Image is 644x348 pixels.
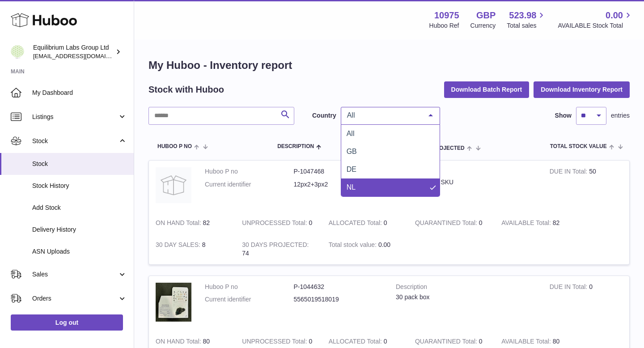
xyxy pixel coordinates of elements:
[32,160,127,168] span: Stock
[156,283,191,322] img: product image
[501,219,552,229] strong: AVAILABLE Total
[396,178,536,187] div: 30 pack Bundle SKU
[32,247,127,256] span: ASN Uploads
[415,219,479,229] strong: QUARANTINED Total
[242,219,309,229] strong: UNPROCESSED Total
[396,167,536,178] strong: Description
[156,167,191,203] img: product image
[294,180,383,189] dd: 12px2+3px2
[507,21,547,30] span: Total sales
[429,21,459,30] div: Huboo Ref
[33,43,114,60] div: Equilibrium Labs Group Ltd
[148,84,224,96] h2: Stock with Huboo
[329,219,384,229] strong: ALLOCATED Total
[396,283,536,293] strong: Description
[11,314,123,331] a: Log out
[345,111,422,120] span: All
[156,219,203,229] strong: ON HAND Total
[11,45,24,59] img: huboo@equilibriumlabs.com
[606,9,623,21] span: 0.00
[558,21,633,30] span: AVAILABLE Stock Total
[157,144,192,149] span: Huboo P no
[555,111,572,120] label: Show
[156,338,203,347] strong: ON HAND Total
[550,168,589,177] strong: DUE IN Total
[32,137,118,145] span: Stock
[396,293,536,301] div: 30 pack box
[550,144,607,149] span: Total stock value
[312,111,336,120] label: Country
[347,183,356,191] span: NL
[543,276,629,331] td: 0
[347,148,357,155] span: GB
[329,338,384,347] strong: ALLOCATED Total
[294,167,383,176] dd: P-1047468
[149,234,235,264] td: 8
[479,338,483,345] span: 0
[277,144,314,149] span: Description
[509,9,536,21] span: 523.98
[242,338,309,347] strong: UNPROCESSED Total
[149,212,235,234] td: 82
[347,130,355,137] span: All
[205,180,294,189] dt: Current identifier
[434,9,459,21] strong: 10975
[470,21,496,30] div: Currency
[294,283,383,291] dd: P-1044632
[32,113,118,121] span: Listings
[294,295,383,304] dd: 5565019518019
[322,212,408,234] td: 0
[495,212,581,234] td: 82
[558,9,633,30] a: 0.00 AVAILABLE Stock Total
[378,241,390,248] span: 0.00
[205,167,294,176] dt: Huboo P no
[32,89,127,97] span: My Dashboard
[611,111,630,120] span: entries
[534,81,630,98] button: Download Inventory Report
[205,283,294,291] dt: Huboo P no
[415,338,479,347] strong: QUARANTINED Total
[32,204,127,212] span: Add Stock
[205,295,294,304] dt: Current identifier
[242,241,309,250] strong: 30 DAYS PROJECTED
[329,241,378,250] strong: Total stock value
[507,9,547,30] a: 523.98 Total sales
[543,161,629,212] td: 50
[32,182,127,190] span: Stock History
[550,283,589,293] strong: DUE IN Total
[235,234,322,264] td: 74
[32,225,127,234] span: Delivery History
[32,294,118,303] span: Orders
[479,219,483,226] span: 0
[235,212,322,234] td: 0
[156,241,202,250] strong: 30 DAY SALES
[33,52,131,59] span: [EMAIL_ADDRESS][DOMAIN_NAME]
[501,338,552,347] strong: AVAILABLE Total
[444,81,530,98] button: Download Batch Report
[32,270,118,279] span: Sales
[148,58,630,72] h1: My Huboo - Inventory report
[347,166,356,173] span: DE
[476,9,496,21] strong: GBP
